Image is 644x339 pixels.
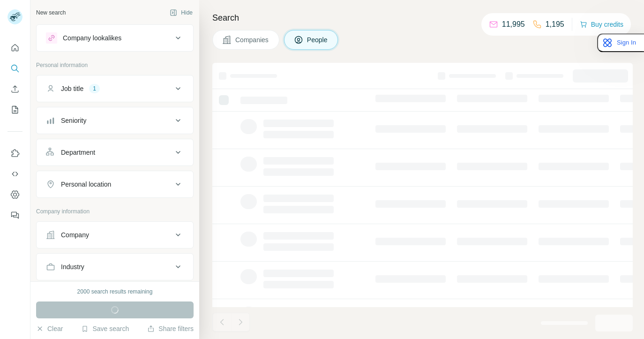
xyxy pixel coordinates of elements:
[502,19,525,30] p: 11,995
[235,35,270,45] span: Companies
[7,60,22,77] button: Search
[7,81,22,98] button: Enrich CSV
[37,256,193,278] button: Industry
[36,324,63,333] button: Clear
[37,77,193,100] button: Job title1
[63,33,121,43] div: Company lookalikes
[37,173,193,196] button: Personal location
[36,207,194,216] p: Company information
[61,230,89,240] div: Company
[546,19,564,30] p: 1,195
[81,324,129,333] button: Save search
[36,61,194,69] p: Personal information
[7,145,22,162] button: Use Surfe on LinkedIn
[37,224,193,246] button: Company
[61,262,84,271] div: Industry
[61,180,111,189] div: Personal location
[61,148,95,157] div: Department
[7,186,22,203] button: Dashboard
[61,116,86,125] div: Seniority
[37,109,193,132] button: Seniority
[37,27,193,49] button: Company lookalikes
[77,287,153,296] div: 2000 search results remaining
[147,324,194,333] button: Share filters
[212,11,633,24] h4: Search
[89,84,100,93] div: 1
[61,84,83,93] div: Job title
[7,166,22,182] button: Use Surfe API
[36,8,66,17] div: New search
[163,6,199,20] button: Hide
[7,39,22,56] button: Quick start
[7,207,22,224] button: Feedback
[37,141,193,164] button: Department
[580,18,623,31] button: Buy credits
[7,101,22,118] button: My lists
[307,35,329,45] span: People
